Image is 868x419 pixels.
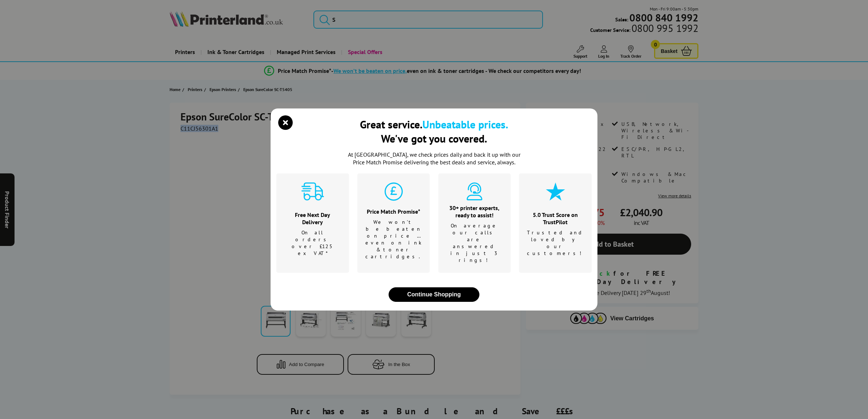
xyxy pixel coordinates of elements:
p: At [GEOGRAPHIC_DATA], we check prices daily and back it up with our Price Match Promise deliverin... [343,151,525,166]
div: 30+ printer experts, ready to assist! [447,204,502,219]
p: On all orders over £125 ex VAT* [285,229,340,257]
div: Great service. We've got you covered. [360,117,508,145]
div: 5.0 Trust Score on TrustPilot [527,211,584,226]
p: Trusted and loved by our customers! [527,229,584,257]
b: Unbeatable prices. [422,117,508,131]
div: Free Next Day Delivery [285,211,340,226]
p: On average our calls are answered in just 3 rings! [447,222,502,264]
p: We won't be beaten on price …even on ink & toner cartridges. [365,219,422,260]
button: close modal [389,287,479,302]
button: close modal [280,117,291,128]
div: Price Match Promise* [365,208,422,215]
